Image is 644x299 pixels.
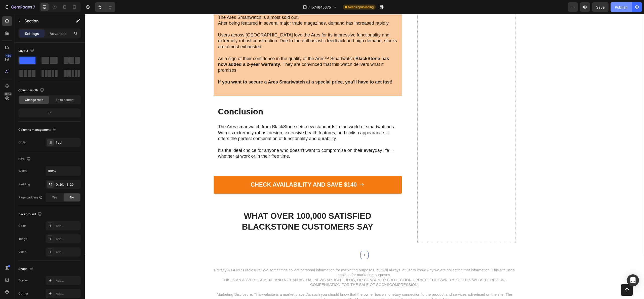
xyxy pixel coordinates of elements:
div: Beta [4,92,12,96]
button: Publish [611,2,632,12]
strong: If you want to secure a Ares Smartwatch at a special price, you'll have to act fast! [133,65,308,70]
input: Auto [46,166,80,176]
div: Background [18,211,43,218]
iframe: Design area [85,14,644,299]
div: Layout [18,48,35,54]
span: Need republishing [348,5,374,9]
p: As a sign of their confidence in the quality of the Ares™ Smartwatch, . They are convinced that t... [133,42,312,59]
span: / [308,5,310,10]
div: 0, 20, 48, 20 [56,182,79,187]
div: 12 [19,109,80,116]
div: Add... [56,291,79,296]
div: Page padding [18,195,43,200]
strong: BlackStone has now added a 2-year warranty [133,42,304,53]
span: Save [596,5,605,9]
div: Undo/Redo [95,2,115,12]
div: Shape [18,266,34,272]
div: Publish [615,5,627,10]
span: Change ratio [25,98,43,102]
span: lp74645675 [311,5,331,10]
p: 7 [33,4,35,10]
a: CHECK AVAILABILITY AND SAVE $140 [129,162,317,180]
div: Columns management [18,126,58,133]
div: Image [18,237,27,241]
p: Advanced [50,31,67,36]
div: Open Intercom Messenger [627,274,639,286]
div: Column width [18,87,45,94]
div: Add... [56,278,79,283]
div: 1 col [56,140,79,145]
div: Add... [56,237,79,241]
span: No [70,195,74,200]
div: Video [18,250,26,254]
div: Corner [18,291,28,296]
div: Add... [56,224,79,228]
div: Add... [56,250,79,254]
p: Section [24,18,66,24]
div: 450 [5,54,12,58]
h2: Conclusion [133,92,313,104]
p: The Ares smartwatch from BlackStone sets new standards in the world of smartwatches. With its ext... [133,110,312,127]
div: Size [18,156,32,163]
div: Width [18,169,27,173]
span: Fit to content [56,98,74,102]
div: Color [18,224,26,228]
strong: WHAT OVER 100,000 SATISFIED BLACKSTONE CUSTOMERS SAY [157,197,289,217]
p: Users across [GEOGRAPHIC_DATA] love the Ares for its impressive functionality and extremely robus... [133,18,312,36]
p: CHECK AVAILABILITY AND SAVE $140 [166,167,272,175]
div: Order [18,140,27,145]
button: 7 [2,2,37,12]
button: Save [592,2,609,12]
p: Settings [25,31,39,36]
div: Padding [18,182,30,187]
div: Border [18,278,28,283]
p: Privacy & GDPR Disclosure: We sometimes collect personal information for marketing purposes, but ... [129,253,430,288]
p: It's the ideal choice for anyone who doesn't want to compromise on their everyday life—whether at... [133,134,312,145]
span: Yes [52,195,57,200]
